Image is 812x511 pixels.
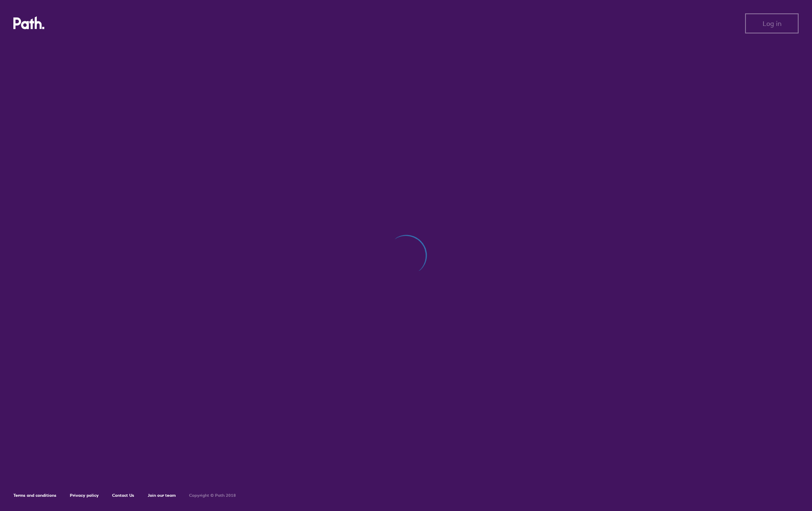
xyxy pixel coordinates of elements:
span: Log in [763,20,781,27]
a: Join our team [148,493,176,498]
a: Privacy policy [70,493,99,498]
a: Contact Us [112,493,134,498]
h6: Copyright © Path 2018 [189,493,236,498]
a: Terms and conditions [13,493,56,498]
button: Log in [745,13,799,33]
